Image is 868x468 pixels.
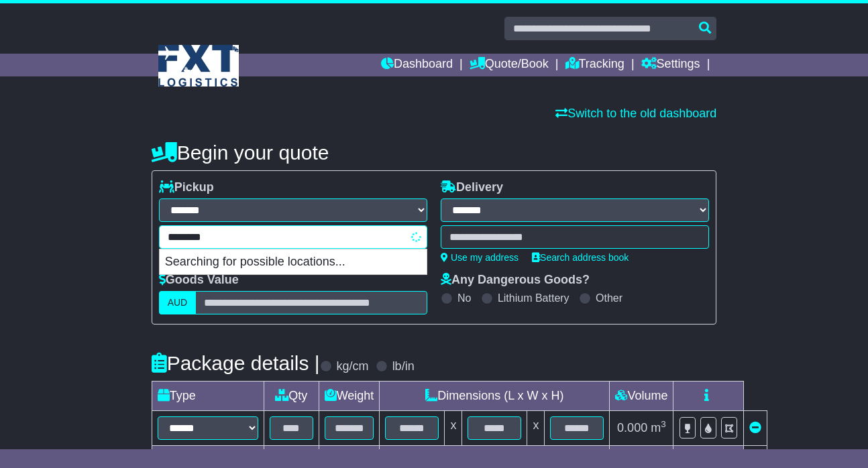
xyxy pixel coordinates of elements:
td: Type [152,382,264,411]
label: Goods Value [159,273,239,288]
a: Dashboard [381,54,453,76]
a: Settings [641,54,700,76]
a: Switch to the old dashboard [555,107,716,120]
label: Lithium Battery [498,292,569,304]
td: Volume [610,382,673,411]
td: Dimensions (L x W x H) [380,382,610,411]
p: Searching for possible locations... [160,249,427,275]
label: lb/in [392,359,415,374]
td: Weight [319,382,380,411]
a: Use my address [441,252,519,263]
label: Delivery [441,180,503,195]
a: Quote/Book [470,54,549,76]
img: FXT Logistics [158,45,239,86]
label: Any Dangerous Goods? [441,273,590,288]
h4: Package details | [152,352,320,374]
a: Search address book [532,252,629,263]
typeahead: Please provide city [159,225,427,249]
label: kg/cm [337,359,369,374]
span: m [651,421,666,434]
label: AUD [159,291,197,314]
label: Pickup [159,180,214,195]
td: x [527,411,545,446]
sup: 3 [661,419,666,429]
td: Qty [264,382,319,411]
label: Other [596,292,622,304]
a: Remove this item [749,421,761,434]
td: x [445,411,462,446]
a: Tracking [565,54,625,76]
span: 0.000 [617,421,647,434]
label: No [457,292,471,304]
h4: Begin your quote [152,141,717,164]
